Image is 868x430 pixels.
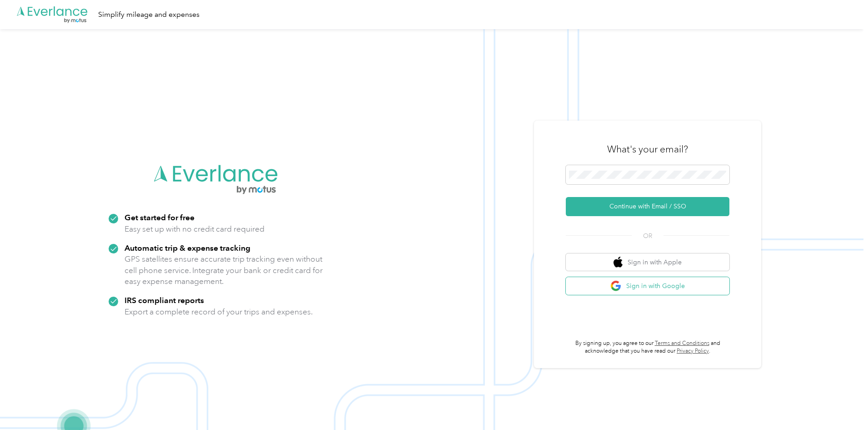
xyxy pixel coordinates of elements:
[566,197,729,216] button: Continue with Email / SSO
[98,9,200,20] div: Simplify mileage and expenses
[125,212,195,222] strong: Get started for free
[607,143,688,156] h3: What's your email?
[566,339,729,355] p: By signing up, you agree to our and acknowledge that you have read our .
[566,277,729,295] button: google logoSign in with Google
[655,340,709,347] a: Terms and Conditions
[125,306,313,318] p: Export a complete record of your trips and expenses.
[632,231,663,241] span: OR
[125,223,264,235] p: Easy set up with no credit card required
[677,348,709,354] a: Privacy Policy
[125,253,323,287] p: GPS satellites ensure accurate trip tracking even without cell phone service. Integrate your bank...
[610,280,622,292] img: google logo
[614,257,623,268] img: apple logo
[125,243,250,253] strong: Automatic trip & expense tracking
[125,295,204,305] strong: IRS compliant reports
[566,253,729,271] button: apple logoSign in with Apple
